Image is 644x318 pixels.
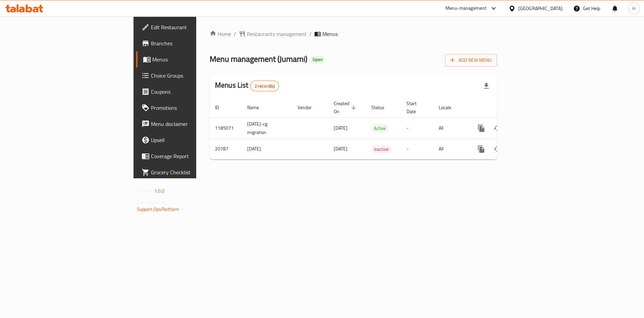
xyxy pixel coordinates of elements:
[371,145,391,153] span: Inactive
[210,30,497,38] nav: breadcrumb
[154,187,165,195] span: 1.0.0
[136,67,241,84] a: Choice Groups
[247,30,307,38] span: Restaurants management
[136,132,241,148] a: Upsell
[136,84,241,100] a: Coupons
[151,104,236,112] span: Promotions
[445,4,487,12] div: Menu-management
[215,80,279,91] h2: Menus List
[136,100,241,116] a: Promotions
[151,72,236,80] span: Choice Groups
[152,55,236,63] span: Menus
[151,168,236,176] span: Grocery Checklist
[151,152,236,160] span: Coverage Report
[298,103,320,111] span: Vendor
[136,19,241,35] a: Edit Restaurant
[334,124,347,132] span: [DATE]
[136,164,241,180] a: Grocery Checklist
[250,81,279,91] div: Total records count
[450,56,492,64] span: Add New Menu
[137,205,179,214] a: Support.OpsPlatform
[137,198,168,207] span: Get support on:
[151,23,236,31] span: Edit Restaurant
[151,136,236,144] span: Upsell
[151,88,236,96] span: Coupons
[433,139,468,159] td: All
[489,120,505,136] button: Change Status
[310,57,325,62] span: Open
[210,51,307,66] span: Menu management ( Jumami )
[247,103,268,111] span: Name
[137,187,153,195] span: Version:
[518,5,562,12] div: [GEOGRAPHIC_DATA]
[251,83,279,89] span: 2 record(s)
[136,51,241,67] a: Menus
[242,139,292,159] td: [DATE]
[468,97,543,118] th: Actions
[215,103,228,111] span: ID
[136,148,241,164] a: Coverage Report
[322,30,338,38] span: Menus
[489,141,505,157] button: Change Status
[334,99,358,116] span: Created On
[210,97,543,160] table: enhanced table
[309,30,312,38] li: /
[151,120,236,128] span: Menu disclaimer
[439,103,460,111] span: Locale
[473,120,489,136] button: more
[239,30,307,38] a: Restaurants management
[310,56,325,64] div: Open
[433,118,468,139] td: All
[478,78,494,94] div: Export file
[242,118,292,139] td: [DATE]-cg migration
[632,5,635,12] span: H
[407,99,425,116] span: Start Date
[401,139,433,159] td: -
[445,54,497,66] button: Add New Menu
[136,116,241,132] a: Menu disclaimer
[151,39,236,47] span: Branches
[371,125,388,132] span: Active
[136,35,241,51] a: Branches
[473,141,489,157] button: more
[401,118,433,139] td: -
[334,144,347,153] span: [DATE]
[371,103,393,111] span: Status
